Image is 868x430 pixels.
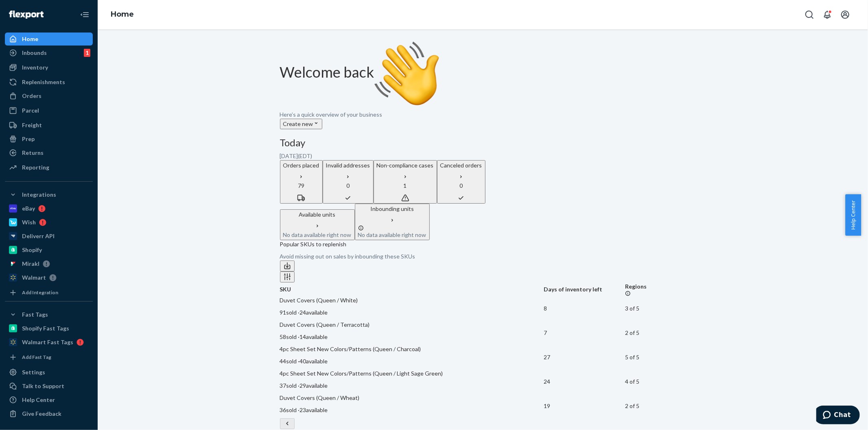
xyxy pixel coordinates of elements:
[280,406,544,414] p: sold · available
[544,329,625,337] div: 7
[358,205,426,213] p: Inbounding units
[300,358,306,365] span: 40
[77,7,93,23] button: Close Navigation
[22,191,56,199] div: Integrations
[358,231,426,239] p: No data available right now
[374,41,439,106] img: hand-wave emoji
[22,135,35,143] div: Prep
[280,357,544,365] p: sold · available
[819,7,835,23] button: Open notifications
[5,271,93,284] a: Walmart
[280,345,544,353] p: 4pc Sheet Set New Colors/Patterns (Queen / Charcoal)
[22,246,42,254] div: Shopify
[5,33,93,46] a: Home
[5,104,93,117] a: Parcel
[5,257,93,270] a: Mirakl
[625,402,686,410] div: 2 of 5
[280,296,544,304] p: Duvet Covers (Queen / White)
[5,352,93,363] a: Add Fast Tag
[22,204,35,213] div: eBay
[5,161,93,174] a: Reporting
[5,216,93,229] a: Wish
[22,324,69,332] div: Shopify Fast Tags
[280,358,286,365] span: 44
[845,194,861,236] button: Help Center
[459,182,463,189] span: 0
[377,161,434,169] p: Non-compliance cases
[544,353,625,361] div: 27
[22,410,61,418] div: Give Feedback
[300,309,306,316] span: 24
[22,311,48,319] div: Fast Tags
[22,106,39,115] div: Parcel
[326,161,370,169] p: Invalid addresses
[22,232,55,240] div: Deliverr API
[816,406,860,426] iframe: Opens a widget where you can chat to one of our agents
[22,354,51,361] div: Add Fast Tag
[104,3,140,26] ol: breadcrumbs
[280,282,544,296] th: SKU
[280,209,355,240] button: Available unitsNo data available right now
[280,152,686,160] p: [DATE] ( EDT )
[9,11,44,19] img: Flexport logo
[280,41,686,106] h1: Welcome back
[837,7,853,23] button: Open account menu
[22,289,58,296] div: Add Integration
[22,49,47,57] div: Inbounds
[22,35,38,43] div: Home
[5,188,93,201] button: Integrations
[298,182,304,189] span: 79
[5,132,93,146] a: Prep
[22,121,42,129] div: Freight
[5,322,93,335] a: Shopify Fast Tags
[22,396,55,404] div: Help Center
[5,119,93,132] a: Freight
[625,329,686,337] div: 2 of 5
[280,406,286,413] span: 36
[5,287,93,298] a: Add Integration
[5,46,93,59] a: Inbounds1
[5,89,93,102] a: Orders
[625,353,686,361] div: 5 of 5
[280,382,544,390] p: sold · available
[5,202,93,215] a: eBay
[5,308,93,321] button: Fast Tags
[280,321,544,329] p: Duvet Covers (Queen / Terracotta)
[5,230,93,243] a: Deliverr API
[5,336,93,349] a: Walmart Fast Tags
[280,137,686,148] h3: Today
[323,160,374,204] button: Invalid addresses 0
[283,161,319,169] p: Orders placed
[283,231,352,239] p: No data available right now
[544,402,625,410] div: 19
[544,304,625,313] div: 8
[22,260,39,268] div: Mirakl
[22,274,46,282] div: Walmart
[22,78,65,86] div: Replenishments
[283,211,352,219] p: Available units
[625,282,686,296] div: Regions
[280,394,544,402] p: Duvet Covers (Queen / Wheat)
[280,369,544,378] p: 4pc Sheet Set New Colors/Patterns (Queen / Light Sage Green)
[5,380,93,393] button: Talk to Support
[22,92,42,100] div: Orders
[5,61,93,74] a: Inventory
[5,243,93,256] a: Shopify
[280,333,544,341] p: sold · available
[544,282,625,296] th: Days of inventory left
[280,333,286,340] span: 58
[22,218,36,226] div: Wish
[801,7,818,23] button: Open Search Box
[280,240,686,248] p: Popular SKUs to replenish
[300,406,306,413] span: 23
[280,309,286,316] span: 91
[22,149,44,157] div: Returns
[84,49,90,57] div: 1
[22,63,48,72] div: Inventory
[280,382,286,389] span: 37
[280,119,322,129] button: Create new
[440,161,482,169] p: Canceled orders
[280,160,323,204] button: Orders placed 79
